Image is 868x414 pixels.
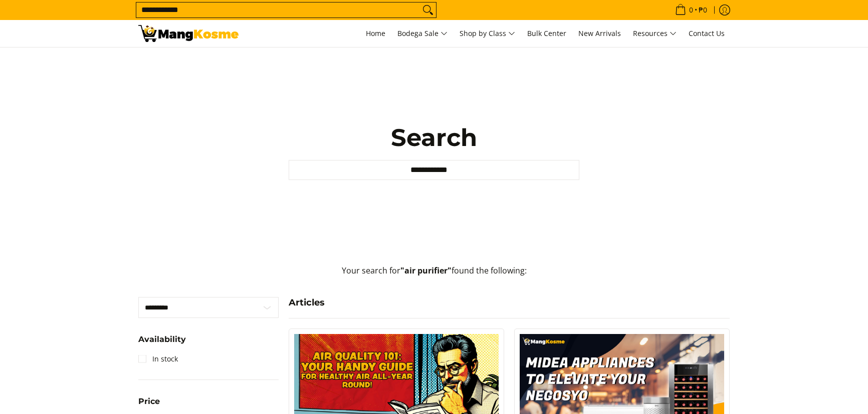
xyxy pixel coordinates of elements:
[460,27,515,40] span: Shop by Class
[672,4,710,15] span: •
[138,25,239,42] img: Search: 28 results found for &quot;air purifier&quot; | Mang Kosme
[366,28,385,38] span: Home
[688,6,695,13] span: 0
[527,28,566,38] span: Bulk Center
[138,335,186,351] summary: Open
[249,20,730,47] nav: Main Menu
[684,20,730,47] a: Contact Us
[361,20,390,47] a: Home
[522,20,571,47] a: Bulk Center
[689,28,725,38] span: Contact Us
[138,335,186,343] span: Availability
[400,265,452,276] strong: "air purifier"
[138,351,178,367] a: In stock
[455,20,520,47] a: Shop by Class
[289,122,579,152] h1: Search
[392,20,453,47] a: Bodega Sale
[628,20,682,47] a: Resources
[289,297,730,308] h4: Articles
[138,397,160,413] summary: Open
[138,397,160,405] span: Price
[397,27,448,40] span: Bodega Sale
[633,27,677,40] span: Resources
[573,20,626,47] a: New Arrivals
[578,28,621,38] span: New Arrivals
[138,264,730,287] p: Your search for found the following:
[420,2,436,17] button: Search
[697,6,709,13] span: ₱0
